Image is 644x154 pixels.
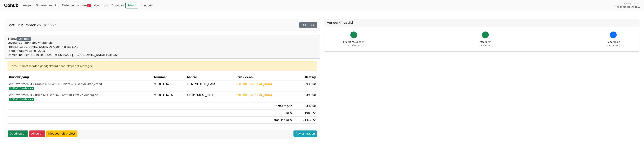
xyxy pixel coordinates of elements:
td: 2496.00 [293,92,317,103]
th: Omschrijving [8,74,153,81]
div: 4.8 [MEDICAL_DATA] [187,93,233,97]
a: Inkopen [21,2,34,9]
div: Afcoderen [479,40,492,47]
td: Totaal inc BTW [234,117,293,124]
a: Uitloggen [138,2,154,9]
div: Gecodeerd [17,37,31,41]
span: 222200 - Gevelstenen [9,87,34,90]
a: Materiaal facturen5 [61,2,92,9]
span: Heilijgers Bouw B.V. [614,5,640,9]
td: 6936.00 [293,81,317,92]
div: Project: [GEOGRAPHIC_DATA], De Open Hof (B21140) [8,45,118,49]
td: 1980.72 [293,110,317,117]
div: Wf Gevelsteen Mix Oranje 60% Wf Tb \Chiara 40% Wf Vb Oranjerood [9,82,151,86]
td: 98001116281 [153,81,185,92]
a: Projecten [110,2,125,9]
a: << [299,22,308,28]
div: Factuur datum: 31 juli 2025 [8,49,118,53]
a: Cohub [4,1,18,9]
td: 9432.00 [293,103,317,110]
td: Netto regels [234,103,293,110]
span: 0.1 dag(en) [479,44,492,47]
div: Beoordelen [607,40,620,47]
th: Aantal [185,74,234,81]
a: Admin [125,2,138,8]
div: Status: [8,37,118,57]
td: BTW [234,110,293,117]
th: Bedrag [293,74,317,81]
div: 13.6 [MEDICAL_DATA] [187,82,233,86]
div: Wf Gevelsteen Mix Bruin 60% Wf Tb\Burcht 40% Wf Vb Aubergine [9,93,151,97]
span: 5 [87,4,91,7]
div: Leverancier: BMN Bouwmaterialen [8,41,118,45]
span: 222200 - Gevelstenen [9,98,34,101]
div: 510.000 / [MEDICAL_DATA] [236,82,292,86]
a: Niet voor dit project [46,130,77,137]
th: Prijs / eenh. [234,74,293,81]
h5: Factuur nummer 251366657 [8,23,56,27]
div: Factuur moet worden goedgekeurd door inkoper of manager. [10,64,314,68]
td: 11412.72 [293,117,317,124]
div: Opmerking: Ref: 21140 De Open Hof IO230228 | . [GEOGRAPHIC_DATA]: 1038982 [8,53,118,57]
h5: Verwerkingstijd [327,20,636,25]
div: Project toekennen [343,40,364,47]
a: Mijn inzicht [92,2,110,9]
div: 520.000 / [MEDICAL_DATA] [236,93,292,97]
th: Nummer [153,74,185,81]
a: Afkeuren [29,130,45,137]
a: Wf Gevelsteen Mix Bruin 60% Wf Tb\Burcht 40% Wf Vb Aubergine222200 - Gevelstenen [9,93,151,101]
span: Ingelogd onder: [623,2,640,5]
a: Advies vragen [293,130,317,137]
span: 25.4 dag(en) [346,44,361,47]
a: >> [308,22,317,28]
td: 98001116286 [153,92,185,103]
a: Onderaanneming [34,2,61,9]
a: Goedkeuren [8,130,28,137]
a: Wf Gevelsteen Mix Oranje 60% Wf Tb \Chiara 40% Wf Vb Oranjerood222200 - Gevelstenen [9,82,151,90]
span: 0.8 dag(en) [607,44,620,47]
